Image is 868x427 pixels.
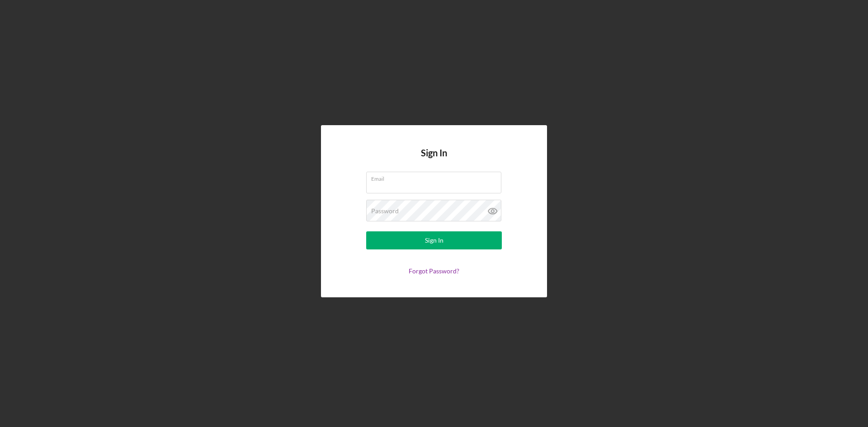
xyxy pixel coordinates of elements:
button: Sign In [366,231,502,249]
div: Sign In [425,231,443,249]
label: Password [371,207,399,215]
label: Email [371,172,501,182]
a: Forgot Password? [409,267,459,275]
h4: Sign In [421,148,447,172]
